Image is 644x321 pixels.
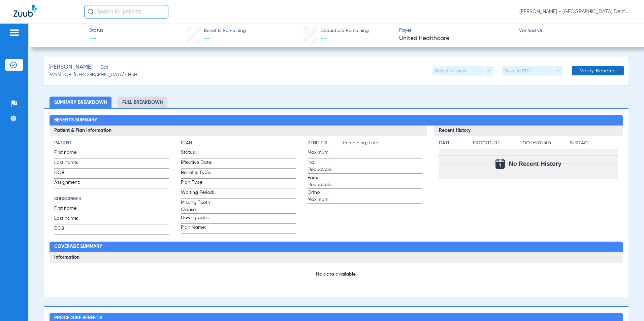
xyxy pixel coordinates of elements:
[88,9,94,15] img: Search Icon
[473,140,517,149] app-breakdown-title: Procedure
[181,199,214,213] span: Missing Tooth Clause:
[54,179,87,188] span: Assignment:
[101,65,107,71] span: Edit
[54,149,87,158] span: First name:
[308,189,341,203] span: Ortho Maximum:
[49,71,137,78] span: (9944) DOB: [DEMOGRAPHIC_DATA] - HoH
[439,140,467,149] app-breakdown-title: Date
[54,169,87,178] span: DOB:
[519,27,633,34] span: Verified On
[84,5,168,19] input: Search for patients
[434,126,623,136] h3: Recent History
[473,140,517,147] h4: Procedure
[181,214,214,223] span: Downgrades:
[320,27,369,34] span: Deductible Remaining
[308,174,341,188] span: Fam. Deductible:
[54,215,87,224] span: Last name:
[572,66,624,75] button: Verify Benefits
[509,160,561,167] span: No Recent History
[181,159,214,168] span: Effective Date:
[181,140,296,147] h4: Plan
[495,159,505,169] img: Calendar
[181,179,214,188] span: Plan Type:
[204,27,246,34] span: Benefits Remaining
[50,115,623,126] h2: Benefits Summary
[308,159,341,173] span: Ind. Deductible:
[50,242,623,252] h2: Coverage Summary
[181,224,214,233] span: Plan Name:
[181,149,214,158] span: Status:
[13,5,37,17] img: Zuub Logo
[570,140,618,147] h4: Surface
[580,68,616,73] span: Verify Benefits
[343,140,422,149] span: Remaining/Total
[570,140,618,149] app-breakdown-title: Surface
[54,225,87,234] span: DOB:
[54,159,87,168] span: Last name:
[54,205,87,214] span: First name:
[54,140,169,147] h4: Patient
[54,271,618,278] p: No data available.
[50,126,427,136] h3: Patient & Plan Information
[439,140,467,147] h4: Date
[118,97,167,108] li: Full Breakdown
[89,27,103,34] span: Status
[9,29,20,37] img: hamburger-icon
[519,35,526,42] span: --
[308,140,343,149] app-breakdown-title: Benefits
[49,63,93,71] span: [PERSON_NAME]
[204,36,210,42] span: --
[520,140,568,147] h4: Tooth/Quad
[308,149,341,158] span: Maximum:
[50,252,623,263] h3: Information
[520,140,568,149] app-breakdown-title: Tooth/Quad
[320,36,326,42] span: --
[399,34,513,43] span: United Healthcare
[89,34,103,44] span: --
[308,140,343,147] h4: Benefits
[54,195,169,203] h4: Subscriber
[399,27,513,34] span: Payer
[50,97,111,108] li: Summary Breakdown
[181,189,214,198] span: Waiting Period:
[519,8,631,15] span: [PERSON_NAME] - [GEOGRAPHIC_DATA] Dental
[181,169,214,178] span: Benefits Type:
